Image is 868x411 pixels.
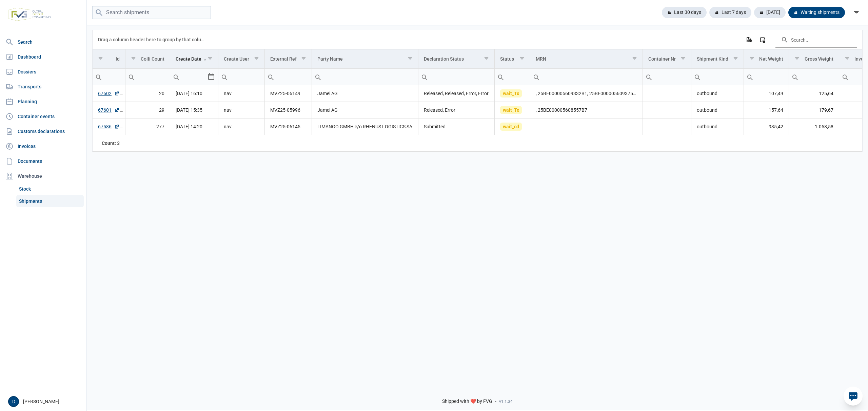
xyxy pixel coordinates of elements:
span: Show filter options for column 'Id' [98,56,103,61]
td: 935,42 [744,118,789,135]
td: Jamei AG [312,85,418,102]
td: 107,49 [744,85,789,102]
td: 1.058,58 [789,118,839,135]
div: Id [116,56,120,62]
div: Last 30 days [662,7,707,18]
div: Search box [530,69,542,85]
div: Data grid with 3 rows and 18 columns [93,30,862,152]
td: MVZ25-06149 [265,85,312,102]
div: Search box [418,69,431,85]
div: Search box [495,69,507,85]
span: [DATE] 14:20 [176,124,202,129]
td: 29 [125,102,170,118]
div: Search box [744,69,756,85]
div: Shipment Kind [697,56,728,62]
td: Column Declaration Status [418,49,494,69]
td: Submitted [418,118,494,135]
div: Drag a column header here to group by that column [98,34,207,45]
td: 125,64 [789,85,839,102]
a: Container events [3,110,84,123]
td: Column Id [93,49,125,69]
div: Last 7 days [709,7,751,18]
td: Column Colli Count [125,49,170,69]
div: Data grid toolbar [98,30,857,49]
span: Show filter options for column 'Shipment Kind' [733,56,738,61]
td: , 25BE000005608557B7 [530,102,643,118]
span: wait_cd [500,123,522,131]
a: 67601 [98,107,120,113]
td: Filter cell [418,69,494,85]
div: [DATE] [754,7,786,18]
span: [DATE] 16:10 [176,91,202,96]
div: Id Count: 3 [98,140,120,147]
span: Shipped with ❤️ by FVG [442,398,492,405]
input: Filter cell [218,69,264,85]
button: D [8,396,19,407]
div: filter [850,6,863,19]
div: Colli Count [141,56,164,62]
span: - [495,398,496,405]
td: Column Party Name [312,49,418,69]
input: Search in the data grid [775,31,857,48]
td: 179,67 [789,102,839,118]
td: Column Create Date [170,49,218,69]
td: Column Status [495,49,530,69]
span: Show filter options for column 'Party Name' [408,56,413,61]
td: Column Container Nr [643,49,691,69]
input: Search shipments [92,6,211,19]
td: Column Gross Weight [789,49,839,69]
td: Filter cell [643,69,691,85]
div: External Ref [270,56,297,62]
input: Filter cell [789,69,839,85]
td: Filter cell [265,69,312,85]
div: Party Name [317,56,343,62]
div: Export all data to Excel [743,34,755,46]
span: Show filter options for column 'Invoice Amount' [845,56,850,61]
a: Dossiers [3,65,84,79]
input: Filter cell [93,69,125,85]
td: Filter cell [495,69,530,85]
td: Jamei AG [312,102,418,118]
input: Filter cell [265,69,312,85]
input: Filter cell [530,69,643,85]
a: Documents [3,154,84,168]
input: Filter cell [643,69,691,85]
input: Filter cell [495,69,530,85]
input: Filter cell [125,69,170,85]
td: Column External Ref [265,49,312,69]
span: Show filter options for column 'Declaration Status' [484,56,489,61]
div: Select [207,69,215,85]
td: Column Shipment Kind [691,49,744,69]
a: 67602 [98,90,120,97]
span: Show filter options for column 'Gross Weight' [794,56,800,61]
input: Filter cell [691,69,744,85]
a: Shipments [16,195,84,207]
span: Show filter options for column 'Create Date' [208,56,213,61]
td: MVZ25-05996 [265,102,312,118]
div: Waiting shipments [788,7,845,18]
div: MRN [536,56,546,62]
td: Column Create User [218,49,265,69]
div: Column Chooser [756,34,769,46]
td: nav [218,85,265,102]
div: Search box [93,69,105,85]
div: Search box [643,69,655,85]
div: Search box [170,69,182,85]
td: Column MRN [530,49,643,69]
div: Warehouse [3,169,84,183]
span: Show filter options for column 'Status' [519,56,525,61]
td: 157,64 [744,102,789,118]
div: Search box [125,69,138,85]
td: 20 [125,85,170,102]
div: Search box [691,69,704,85]
input: Filter cell [418,69,494,85]
td: , 25BE000005609332B1, 25BE000005609375B7 [530,85,643,102]
input: Filter cell [744,69,789,85]
div: Gross Weight [805,56,833,62]
td: Released, Error [418,102,494,118]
